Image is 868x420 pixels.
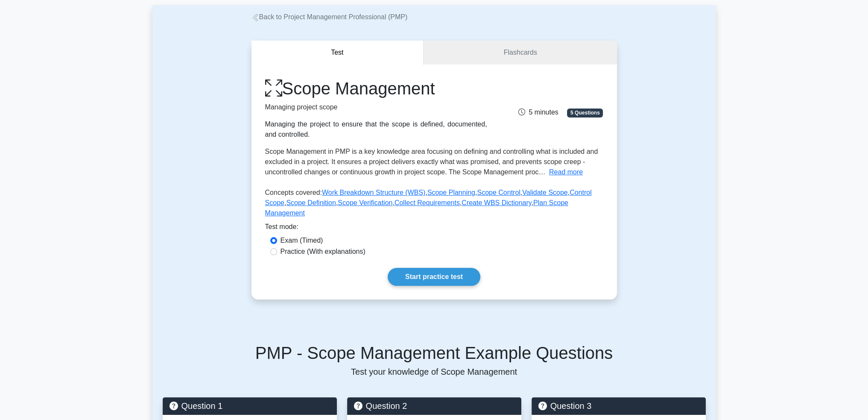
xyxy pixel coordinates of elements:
h5: Question 1 [170,401,330,411]
div: Test mode: [265,222,603,235]
p: Concepts covered: , , , , , , , , , [265,188,603,222]
span: 5 Questions [567,109,603,117]
a: Collect Requirements [395,199,460,206]
h5: PMP - Scope Management Example Questions [163,343,706,363]
a: Validate Scope [522,189,567,196]
p: Managing project scope [265,102,487,112]
a: Scope Control [477,189,520,196]
a: Scope Definition [286,199,336,206]
span: Scope Management in PMP is a key knowledge area focusing on defining and controlling what is incl... [265,148,598,176]
button: Test [251,41,424,65]
span: 5 minutes [518,109,558,116]
a: Work Breakdown Structure (WBS) [322,189,425,196]
button: Read more [549,167,583,177]
h5: Question 2 [354,401,514,411]
a: Start practice test [388,268,480,286]
a: Scope Planning [427,189,475,196]
a: Flashcards [424,41,617,65]
a: Scope Verification [338,199,392,206]
a: Back to Project Management Professional (PMP) [251,13,408,21]
p: Test your knowledge of Scope Management [163,367,706,377]
a: Create WBS Dictionary [462,199,531,206]
label: Practice (With explanations) [281,247,365,257]
h5: Question 3 [538,401,699,411]
label: Exam (Timed) [281,235,323,246]
div: Managing the project to ensure that the scope is defined, documented, and controlled. [265,119,487,140]
h1: Scope Management [265,78,487,99]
